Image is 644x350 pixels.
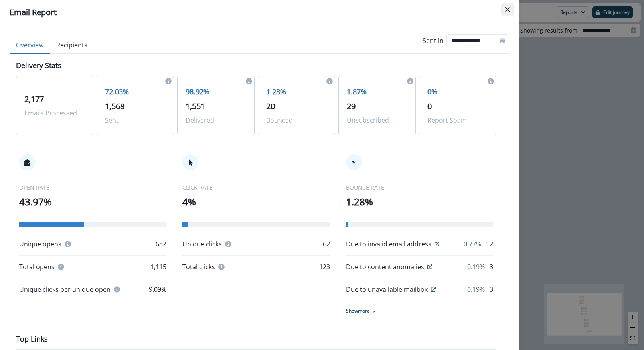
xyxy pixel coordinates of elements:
button: Overview [10,37,50,54]
p: 0.19% [467,285,485,294]
p: Total opens [19,262,55,272]
button: Recipients [50,37,94,54]
p: Unique clicks [182,239,222,249]
p: 1,115 [150,262,166,272]
p: 123 [319,262,330,272]
span: 1,568 [105,101,124,111]
p: 3 [490,262,493,272]
p: 62 [323,239,330,249]
span: 1,551 [186,101,205,111]
p: 72.03% [105,86,166,97]
span: 20 [266,101,275,111]
p: Due to unavailable mailbox [346,285,428,294]
p: CLICK RATE [182,183,330,192]
p: Delivered [186,115,246,125]
p: 3 [490,285,493,294]
p: 682 [156,239,166,249]
p: 1.28% [266,86,327,97]
span: 29 [347,101,356,111]
p: Unique clicks per unique open [19,285,111,294]
p: BOUNCE RATE [346,183,493,192]
p: Due to invalid email address [346,239,431,249]
p: Sent [105,115,166,125]
p: 9.09% [149,285,166,294]
p: Sent in [423,36,443,45]
span: 0 [427,101,432,111]
p: Report Spam [427,115,488,125]
p: Unsubscribed [347,115,407,125]
p: Total clicks [182,262,215,272]
p: 4% [182,195,330,209]
p: 43.97% [19,195,166,209]
p: 12 [486,239,493,249]
p: 0.77% [464,239,481,249]
p: Show more [346,307,370,315]
p: 0.19% [467,262,485,272]
p: Due to content anomalies [346,262,424,272]
p: Top Links [16,334,48,344]
p: 1.28% [346,195,493,209]
p: Emails Processed [24,108,85,118]
p: Unique opens [19,239,61,249]
p: 98.92% [186,86,246,97]
p: 0% [427,86,488,97]
button: Close [501,3,514,16]
p: Delivery Stats [16,60,61,71]
span: 2,177 [24,94,44,104]
p: 1.87% [347,86,407,97]
p: Bounced [266,115,327,125]
p: OPEN RATE [19,183,166,192]
div: Email Report [10,6,509,18]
